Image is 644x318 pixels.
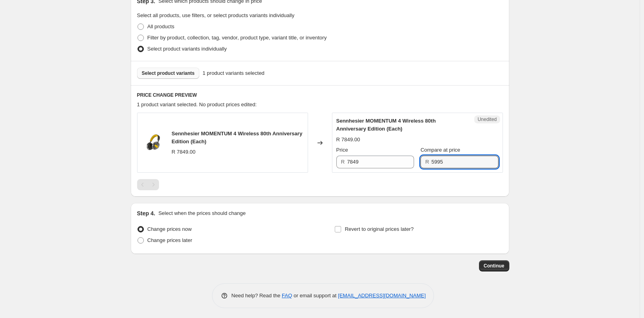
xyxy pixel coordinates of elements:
button: Select product variants [137,68,200,79]
span: Revert to original prices later? [345,226,414,232]
span: Change prices later [147,237,192,243]
span: Select product variants individually [147,46,227,52]
span: All products [147,23,175,29]
p: Select when the prices should change [158,209,245,217]
span: 1 product variant selected. No product prices edited: [137,101,257,107]
div: R 7849.00 [336,136,360,144]
button: Continue [479,260,509,271]
span: R [341,159,345,165]
span: Select all products, use filters, or select products variants individually [137,12,295,18]
div: R 7849.00 [172,148,196,156]
span: Unedited [477,116,497,123]
span: Compare at price [420,147,460,153]
span: 1 product variants selected [202,69,264,77]
span: Select product variants [142,70,195,76]
span: Price [336,147,348,153]
h2: Step 4. [137,209,155,217]
img: SennM480thAnni1_80x.png [141,131,165,155]
span: Continue [484,263,505,269]
span: or email support at [292,293,338,298]
span: Sennhesier MOMENTUM 4 Wireless 80th Anniversary Edition (Each) [336,118,436,132]
nav: Pagination [137,179,159,190]
a: [EMAIL_ADDRESS][DOMAIN_NAME] [338,293,426,298]
h6: PRICE CHANGE PREVIEW [137,92,503,98]
span: Change prices now [147,226,192,232]
span: Need help? Read the [232,293,282,298]
span: Sennhesier MOMENTUM 4 Wireless 80th Anniversary Edition (Each) [172,131,302,144]
span: R [425,159,429,165]
a: FAQ [282,293,292,298]
span: Filter by product, collection, tag, vendor, product type, variant title, or inventory [147,35,327,41]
